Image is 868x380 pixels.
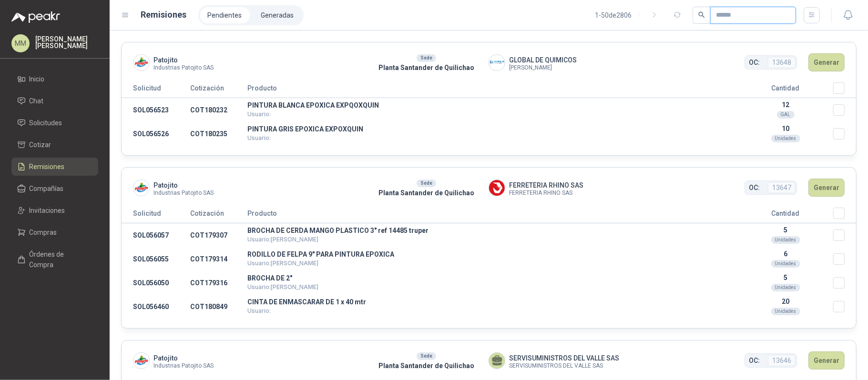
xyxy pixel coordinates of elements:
th: Cotización [190,82,247,98]
img: Company Logo [133,353,149,369]
p: Planta Santander de Quilichao [364,62,489,73]
td: Seleccionar/deseleccionar [833,271,856,295]
span: SERVISUMINISTROS DEL VALLE SAS [509,353,619,363]
span: FERRETERIA RHINO SAS [509,190,583,196]
img: Company Logo [489,55,505,70]
a: Compras [11,223,98,241]
a: Compañías [11,180,98,198]
a: Remisiones [11,158,98,176]
th: Producto [247,208,738,223]
h1: Remisiones [141,8,187,21]
p: 12 [738,101,833,109]
th: Cantidad [738,82,833,98]
a: Inicio [11,70,98,88]
span: Compras [30,227,57,238]
a: Órdenes de Compra [11,245,98,274]
td: Seleccionar/deseleccionar [833,247,856,271]
button: Generar [808,351,845,370]
span: Remisiones [30,161,65,172]
span: Industrias Patojito SAS [153,190,214,196]
th: Solicitud [122,82,190,98]
td: SOL056050 [122,271,190,295]
th: Cotización [190,208,247,223]
span: Órdenes de Compra [30,249,89,270]
span: Usuario: [247,110,271,118]
td: SOL056523 [122,98,190,122]
span: search [698,11,705,18]
button: Generar [808,53,845,71]
p: BROCHA DE CERDA MANGO PLASTICO 3" ref 14485 truper [247,227,738,234]
span: Usuario: [247,307,271,314]
td: Seleccionar/deseleccionar [833,223,856,248]
span: Chat [30,96,44,106]
p: [PERSON_NAME] [PERSON_NAME] [35,36,98,49]
a: Pendientes [200,7,250,23]
p: RODILLO DE FELPA 9" PARA PINTURA EPOXICA [247,251,738,258]
div: Unidades [771,236,800,244]
span: FERRETERIA RHINO SAS [509,180,583,190]
span: Patojito [153,353,214,363]
div: Unidades [771,135,800,142]
th: Seleccionar/deseleccionar [833,82,856,98]
div: Sede [417,352,436,360]
td: COT179316 [190,271,247,295]
img: Company Logo [489,180,505,196]
a: Solicitudes [11,114,98,132]
span: 13646 [768,355,796,366]
td: Seleccionar/deseleccionar [833,98,856,122]
p: BROCHA DE 2" [247,275,738,281]
td: SOL056057 [122,223,190,248]
td: SOL056460 [122,295,190,319]
div: Sede [417,180,436,187]
div: GAL [777,111,795,119]
span: Usuario: [PERSON_NAME] [247,283,318,290]
span: Solicitudes [30,118,62,128]
span: Cotizar [30,140,51,150]
td: SOL056526 [122,122,190,146]
span: Patojito [153,180,214,190]
span: Usuario: [247,134,271,141]
span: OC: [749,57,760,68]
span: [PERSON_NAME] [509,65,577,70]
span: Industrias Patojito SAS [153,65,214,70]
span: Patojito [153,55,214,65]
span: OC: [749,182,760,193]
th: Producto [247,82,738,98]
th: Seleccionar/deseleccionar [833,208,856,223]
td: COT180235 [190,122,247,146]
p: Planta Santander de Quilichao [364,360,489,371]
td: COT180849 [190,295,247,319]
td: COT179314 [190,247,247,271]
a: Generadas [254,7,302,23]
div: Unidades [771,308,800,315]
p: 5 [738,274,833,281]
p: CINTA DE ENMASCARAR DE 1 x 40 mtr [247,299,738,305]
p: 5 [738,226,833,234]
td: SOL056055 [122,247,190,271]
span: Industrias Patojito SAS [153,363,214,369]
div: MM [11,34,30,52]
td: Seleccionar/deseleccionar [833,122,856,146]
div: Unidades [771,260,800,268]
span: Usuario: [PERSON_NAME] [247,236,318,243]
p: 6 [738,250,833,258]
p: PINTURA GRIS EPOXICA EXPOXQUIN [247,126,738,132]
td: Seleccionar/deseleccionar [833,295,856,319]
td: COT179307 [190,223,247,248]
td: COT180232 [190,98,247,122]
img: Logo peakr [11,11,60,23]
span: GLOBAL DE QUIMICOS [509,55,577,65]
span: Invitaciones [30,205,65,216]
a: Cotizar [11,136,98,154]
p: PINTURA BLANCA EPOXICA EXPQOXQUIN [247,102,738,109]
span: SERVISUMINISTROS DEL VALLE SAS [509,363,619,369]
span: 13647 [768,182,796,193]
span: Inicio [30,74,45,84]
th: Cantidad [738,208,833,223]
p: Planta Santander de Quilichao [364,188,489,198]
span: OC: [749,355,760,366]
span: Usuario: [PERSON_NAME] [247,260,318,267]
a: Chat [11,92,98,110]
